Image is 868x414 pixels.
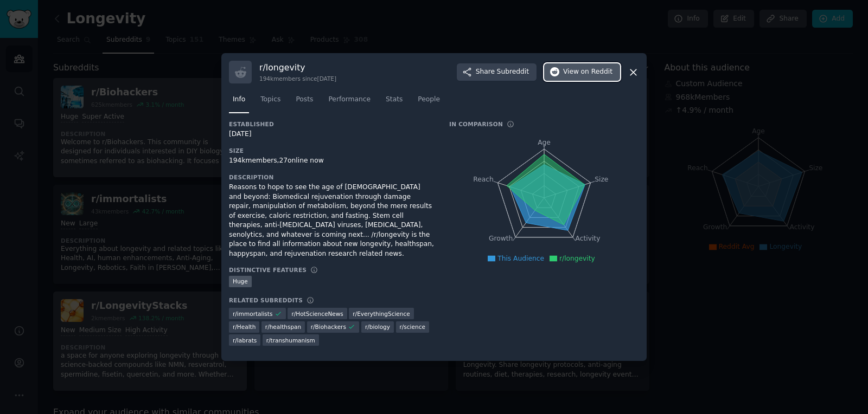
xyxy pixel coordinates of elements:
[259,62,336,73] h3: r/ longevity
[559,255,595,262] span: r/longevity
[328,95,371,105] span: Performance
[229,147,434,154] h3: Size
[563,67,612,77] span: View
[266,337,315,344] span: r/ transhumanism
[497,255,544,262] span: This Audience
[259,75,336,82] div: 194k members since [DATE]
[400,323,425,331] span: r/ science
[233,337,257,344] span: r/ labrats
[229,266,307,274] h3: Distinctive Features
[291,310,343,318] span: r/ HotScienceNews
[382,91,406,113] a: Stats
[229,91,249,113] a: Info
[353,310,410,318] span: r/ EverythingScience
[581,67,612,77] span: on Reddit
[260,95,280,105] span: Topics
[595,176,608,183] tspan: Size
[489,235,513,242] tspan: Growth
[265,323,301,331] span: r/ healthspan
[229,296,303,304] h3: Related Subreddits
[365,323,390,331] span: r/ biology
[576,235,601,242] tspan: Activity
[257,91,284,113] a: Topics
[229,120,434,128] h3: Established
[538,139,551,146] tspan: Age
[311,323,346,331] span: r/ Biohackers
[418,95,440,105] span: People
[229,156,434,166] div: 194k members, 27 online now
[544,63,620,81] button: Viewon Reddit
[229,276,252,287] div: Huge
[233,95,245,105] span: Info
[229,173,434,181] h3: Description
[449,120,503,128] h3: In Comparison
[233,310,272,318] span: r/ immortalists
[457,63,537,81] button: ShareSubreddit
[497,67,529,77] span: Subreddit
[229,130,434,139] div: [DATE]
[476,67,529,77] span: Share
[414,91,444,113] a: People
[386,95,403,105] span: Stats
[296,95,313,105] span: Posts
[473,176,494,183] tspan: Reach
[292,91,317,113] a: Posts
[229,183,434,258] div: Reasons to hope to see the age of [DEMOGRAPHIC_DATA] and beyond: Biomedical rejuvenation through ...
[324,91,374,113] a: Performance
[233,323,256,331] span: r/ Health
